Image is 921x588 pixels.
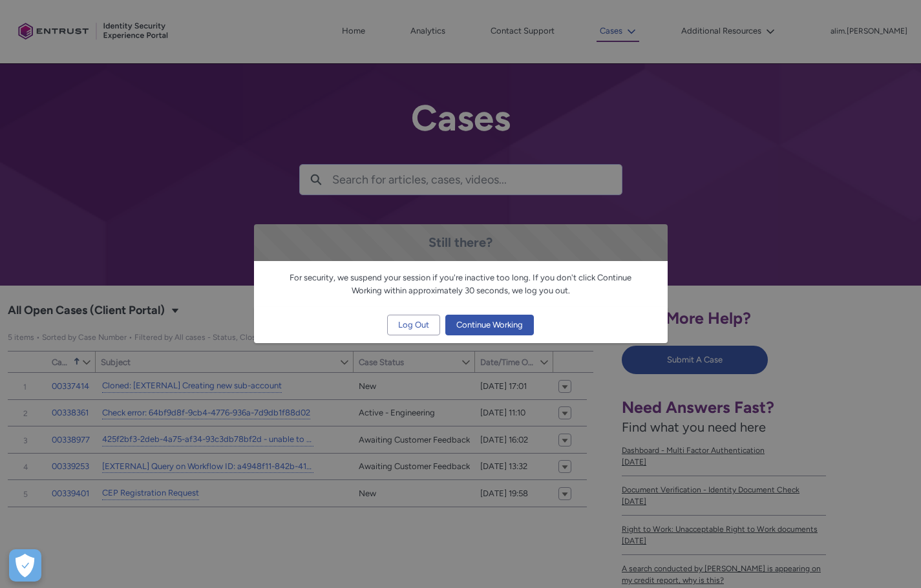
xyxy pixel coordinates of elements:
button: Continue Working [445,315,534,335]
iframe: Qualified Messenger [691,289,921,588]
button: Open Preferences [9,549,41,582]
button: Log Out [387,315,440,335]
span: For security, we suspend your session if you're inactive too long. If you don't click Continue Wo... [290,273,631,295]
div: Cookie Preferences [9,549,41,582]
span: Continue Working [456,315,523,335]
span: Log Out [398,315,429,335]
span: Still there? [429,235,492,250]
